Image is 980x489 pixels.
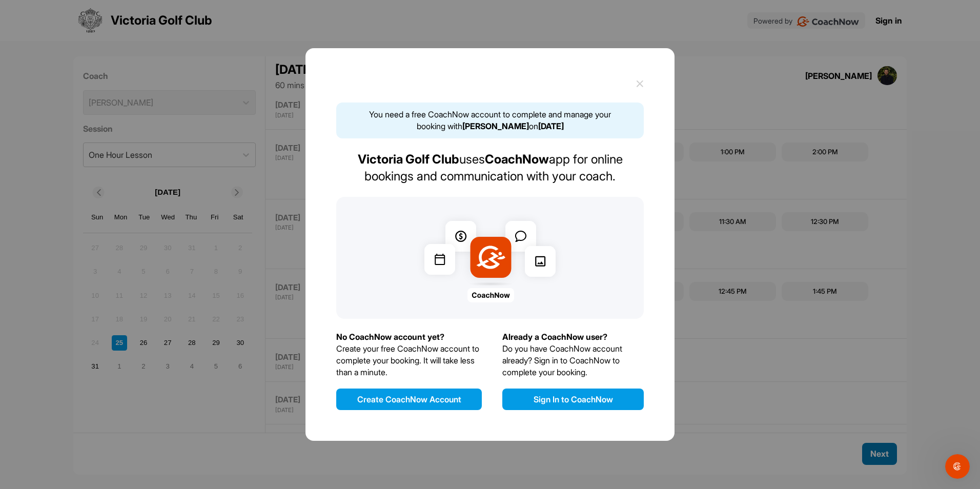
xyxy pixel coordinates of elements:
p: Do you have CoachNow account already? Sign in to CoachNow to complete your booking. [502,343,644,378]
div: uses app for online bookings and communication with your coach. [336,151,644,185]
strong: [DATE] [538,121,564,131]
iframe: Intercom live chat [945,454,970,479]
p: No CoachNow account yet? [336,331,482,343]
strong: Victoria Golf Club [358,152,459,167]
p: Already a CoachNow user? [502,331,644,343]
strong: CoachNow [485,152,549,167]
div: You need a free CoachNow account to complete and manage your booking with on [336,103,644,138]
img: coach now ads [417,213,563,302]
p: Create your free CoachNow account to complete your booking. It will take less than a minute. [336,343,482,378]
button: Create CoachNow Account [336,389,482,410]
strong: [PERSON_NAME] [462,121,529,131]
button: Sign In to CoachNow [502,389,644,410]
